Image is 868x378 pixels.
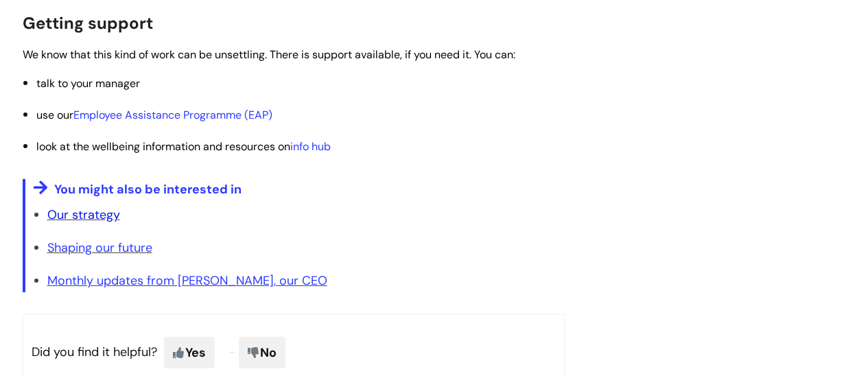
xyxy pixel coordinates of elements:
span: look at the wellbeing information and resources on [36,139,336,154]
span: Yes [164,337,215,368]
span: No [239,337,285,368]
span: You might also be interested in [54,181,242,198]
a: Shaping our future [47,239,152,256]
a: Monthly updates from [PERSON_NAME], our CEO [47,272,327,289]
a: Our strategy [47,206,120,223]
a: info hub [290,139,331,154]
span: talk to your manager [36,76,140,91]
span: use our [36,108,272,122]
span: Getting support [23,12,153,34]
span: We know that this kind of work can be unsettling. There is support available, if you need it. You... [23,47,515,62]
a: Employee Assistance Programme (EAP) [73,108,272,122]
